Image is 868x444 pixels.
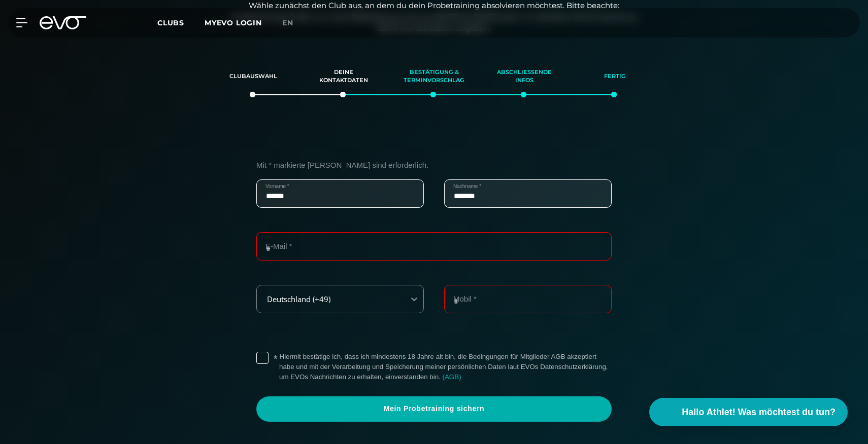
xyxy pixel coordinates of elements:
[258,295,397,304] div: Deutschland (+49)
[649,398,848,426] button: Hallo Athlet! Was möchtest du tun?
[682,405,836,419] span: Hallo Athlet! Was möchtest du tun?
[282,17,306,29] a: en
[157,18,184,27] span: Clubs
[582,63,647,90] div: Fertig
[256,396,612,422] a: Mein Probetraining sichern
[279,352,612,382] label: Hiermit bestätige ich, dass ich mindestens 18 Jahre alt bin, die Bedingungen für Mitglieder AGB a...
[443,373,461,381] a: (AGB)
[256,161,612,169] p: Mit * markierte [PERSON_NAME] sind erforderlich.
[205,18,262,27] a: MYEVO LOGIN
[281,404,587,414] span: Mein Probetraining sichern
[402,63,466,90] div: Bestätigung & Terminvorschlag
[221,63,286,90] div: Clubauswahl
[311,63,376,90] div: Deine Kontaktdaten
[282,18,293,27] span: en
[157,18,205,27] a: Clubs
[492,63,557,90] div: Abschließende Infos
